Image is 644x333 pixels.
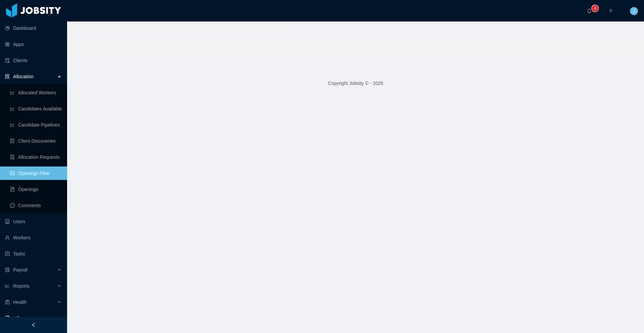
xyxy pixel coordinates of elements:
[5,231,62,244] a: icon: userWorkers
[10,102,62,115] a: icon: line-chartCandidates Available
[10,150,62,164] a: icon: file-doneAllocation Requests
[10,86,62,99] a: icon: line-chartAllocated Workers
[5,268,10,272] i: icon: file-protect
[5,300,10,304] i: icon: medicine-box
[10,183,62,196] a: icon: file-textOpenings
[5,284,10,288] i: icon: line-chart
[10,199,62,212] a: icon: messageComments
[5,316,10,321] i: icon: book
[13,267,28,273] span: Payroll
[13,299,26,305] span: Health
[608,8,613,13] i: icon: plus
[10,118,62,132] a: icon: line-chartCandidate Pipelines
[13,316,20,321] span: HR
[5,21,62,35] a: icon: pie-chartDashboard
[5,215,62,228] a: icon: robotUsers
[594,5,596,12] p: 4
[587,8,592,13] i: icon: bell
[10,134,62,148] a: icon: file-searchClient Discoveries
[592,5,598,12] sup: 4
[13,74,34,79] span: Allocation
[633,7,635,15] span: J
[5,74,10,79] i: icon: solution
[67,72,644,95] footer: Copyright Jobsity © - 2025
[5,247,62,260] a: icon: profileTasks
[13,283,30,289] span: Reports
[5,54,62,67] a: icon: auditClients
[5,38,62,51] a: icon: appstoreApps
[10,166,62,180] a: icon: idcardOpenings Flow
